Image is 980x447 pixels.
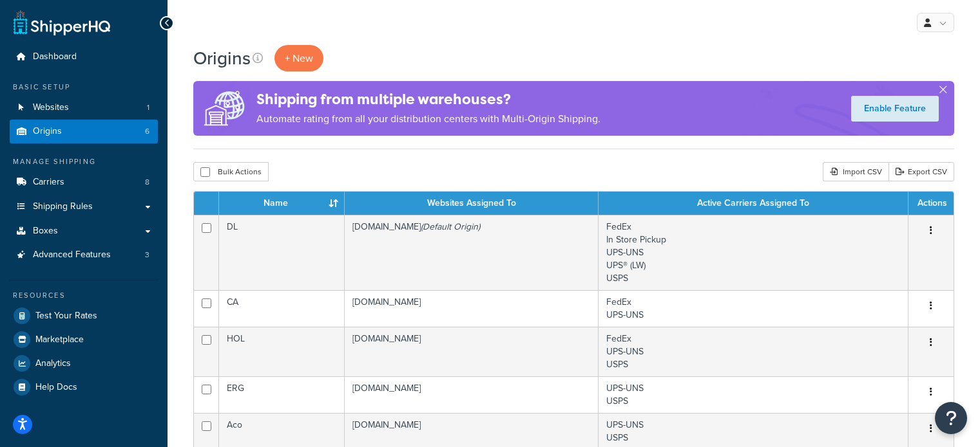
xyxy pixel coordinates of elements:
a: Websites 1 [10,96,158,120]
span: Help Docs [35,382,77,393]
div: Manage Shipping [10,156,158,167]
span: Analytics [35,358,71,369]
a: Export CSV [889,162,954,181]
li: Carriers [10,170,158,194]
span: Test Your Rates [35,311,97,322]
td: [DOMAIN_NAME] [345,327,599,376]
td: [DOMAIN_NAME] [345,290,599,327]
span: Shipping Rules [33,201,93,212]
td: ERG [219,376,345,413]
span: Boxes [33,226,58,237]
a: Test Your Rates [10,304,158,327]
p: Automate rating from all your distribution centers with Multi-Origin Shipping. [256,110,600,128]
span: Marketplace [35,334,84,345]
th: Active Carriers Assigned To [599,192,908,215]
i: (Default Origin) [421,220,480,233]
a: Advanced Features 3 [10,243,158,267]
span: Carriers [33,177,64,188]
td: CA [219,290,345,327]
span: 6 [145,126,149,137]
div: Basic Setup [10,82,158,93]
a: Help Docs [10,376,158,399]
button: Open Resource Center [935,402,967,434]
span: 3 [145,250,149,260]
a: Boxes [10,219,158,243]
span: 1 [147,102,149,113]
td: FedEx UPS-UNS [599,290,908,327]
li: Advanced Features [10,243,158,267]
button: Bulk Actions [193,162,269,181]
span: Dashboard [33,51,77,62]
td: FedEx UPS-UNS USPS [599,327,908,376]
span: Websites [33,102,69,113]
a: Carriers 8 [10,170,158,194]
h1: Origins [193,46,251,71]
a: Shipping Rules [10,195,158,219]
td: [DOMAIN_NAME] [345,215,599,290]
span: 8 [145,177,149,188]
a: + New [274,45,323,71]
div: Import CSV [823,162,889,181]
li: Websites [10,96,158,120]
h4: Shipping from multiple warehouses? [256,89,600,110]
td: [DOMAIN_NAME] [345,376,599,413]
a: Analytics [10,352,158,375]
a: Marketplace [10,328,158,351]
td: FedEx In Store Pickup UPS-UNS UPS® (LW) USPS [599,215,908,290]
li: Origins [10,120,158,143]
a: Origins 6 [10,120,158,143]
th: Name : activate to sort column ascending [219,192,345,215]
td: HOL [219,327,345,376]
a: Dashboard [10,45,158,69]
div: Resources [10,290,158,301]
span: Origins [33,126,62,137]
img: ad-origins-multi-dfa493678c5a35abed25fd24b4b8a3fa3505936ce257c16c00bdefe2f3200be3.png [193,81,256,136]
td: DL [219,215,345,290]
a: Enable Feature [851,96,939,122]
th: Actions [908,192,954,215]
td: UPS-UNS USPS [599,376,908,413]
a: ShipperHQ Home [14,10,110,35]
span: + New [285,51,313,66]
th: Websites Assigned To [345,192,599,215]
span: Advanced Features [33,250,111,260]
